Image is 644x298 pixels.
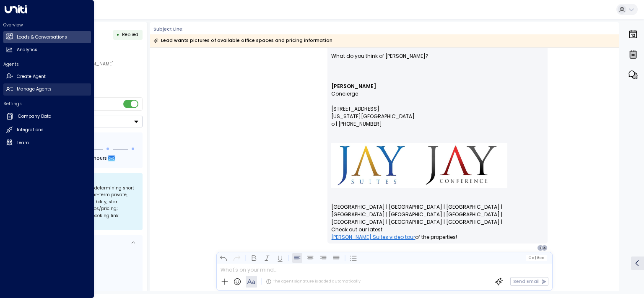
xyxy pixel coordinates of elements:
a: Integrations [3,124,91,136]
h2: Company Data [18,113,52,120]
a: Manage Agents [3,83,91,96]
p: [US_STATE][GEOGRAPHIC_DATA] [331,113,544,120]
h2: Manage Agents [17,86,52,93]
span: Replied [122,31,138,38]
button: Cc|Bcc [526,255,547,261]
h2: Integrations [17,127,44,133]
span: | [535,256,536,260]
h2: Agents [3,61,91,67]
h2: Team [17,140,29,146]
div: • [117,29,119,40]
div: The agent signature is added automatically [266,279,361,285]
h2: Analytics [17,47,37,53]
a: Analytics [3,44,91,56]
a: Company Data [3,110,91,123]
p: o | [PHONE_NUMBER] [331,120,544,128]
a: [PERSON_NAME] Suites video tour [331,233,415,241]
a: Leads & Conversations [3,31,91,43]
h2: Leads & Conversations [17,34,67,41]
img: Jay Suites Logo [331,143,507,188]
a: Create Agent [3,70,91,83]
a: Team [3,137,91,149]
p: [STREET_ADDRESS] [331,105,544,113]
div: A [541,245,548,251]
p: [PERSON_NAME] [331,83,544,90]
p: [GEOGRAPHIC_DATA] | [GEOGRAPHIC_DATA] | [GEOGRAPHIC_DATA] | [GEOGRAPHIC_DATA] | [GEOGRAPHIC_DATA]... [331,196,544,241]
h2: Overview [3,22,91,28]
p: Concierge [331,90,544,98]
h2: Settings [3,101,91,107]
div: S [537,245,544,251]
span: Cc Bcc [528,256,544,260]
button: Undo [218,253,229,263]
h2: Create Agent [17,73,46,80]
button: Redo [231,253,241,263]
span: Subject Line: [153,26,184,32]
div: Lead wants pictures of available office spaces and pricing information [153,36,332,45]
span: What do you think of [PERSON_NAME]? [331,52,428,60]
